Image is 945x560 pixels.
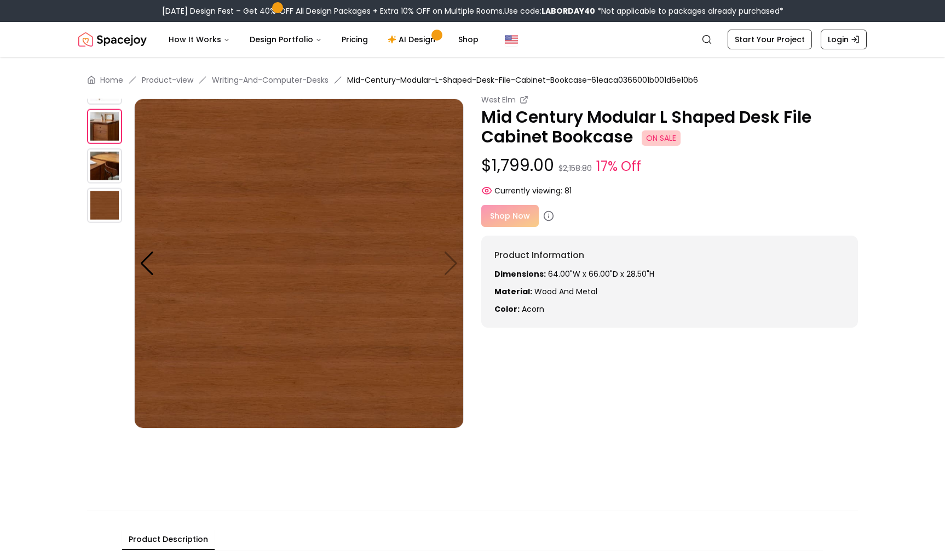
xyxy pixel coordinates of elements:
[494,286,532,297] strong: Material:
[162,5,783,16] div: [DATE] Design Fest – Get 40% OFF All Design Packages + Extra 10% OFF on Multiple Rooms.
[87,75,858,85] nav: breadcrumb
[558,163,592,174] small: $2,158.80
[494,249,845,262] h6: Product Information
[333,28,377,50] a: Pricing
[595,5,783,16] span: *Not applicable to packages already purchased*
[642,130,681,146] span: ON SALE
[100,75,123,85] a: Home
[450,28,487,50] a: Shop
[504,5,595,16] span: Use code:
[481,107,858,147] p: Mid Century Modular L Shaped Desk File Cabinet Bookcase
[505,33,518,46] img: United States
[134,99,464,428] img: https://storage.googleapis.com/spacejoy-main/assets/61eaca0366001b001d6e10b6/product_9_gf5n399l3hi
[379,28,447,50] a: AI Design
[494,268,845,279] p: 64.00"W x 66.00"D x 28.50"H
[87,188,122,223] img: https://storage.googleapis.com/spacejoy-main/assets/61eaca0366001b001d6e10b6/product_9_gf5n399l3hi
[821,30,867,49] a: Login
[87,109,122,144] img: https://storage.googleapis.com/spacejoy-main/assets/61eaca0366001b001d6e10b6/product_7_imha3f7j5o5
[494,304,520,315] strong: Color:
[347,75,698,85] span: Mid-Century-Modular-L-Shaped-Desk-File-Cabinet-Bookcase-61eaca0366001b001d6e10b6
[78,28,147,50] img: Spacejoy Logo
[160,28,487,50] nav: Main
[541,5,595,16] b: LABORDAY40
[241,28,331,50] button: Design Portfolio
[494,185,562,196] span: Currently viewing:
[481,94,515,105] small: West Elm
[494,268,546,279] strong: Dimensions:
[160,28,239,50] button: How It Works
[78,22,867,57] nav: Global
[522,304,544,315] span: acorn
[728,30,812,49] a: Start Your Project
[87,148,122,184] img: https://storage.googleapis.com/spacejoy-main/assets/61eaca0366001b001d6e10b6/product_8_i8melm4bn0eh
[564,185,572,196] span: 81
[122,529,215,550] button: Product Description
[481,156,858,176] p: $1,799.00
[212,75,329,85] a: Writing-And-Computer-Desks
[87,70,122,105] img: https://storage.googleapis.com/spacejoy-main/assets/61eaca0366001b001d6e10b6/product_6_28c4ehcl93nn
[78,28,147,50] a: Spacejoy
[596,157,641,176] small: 17% Off
[534,286,597,297] span: Wood and Metal
[142,75,193,85] a: Product-view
